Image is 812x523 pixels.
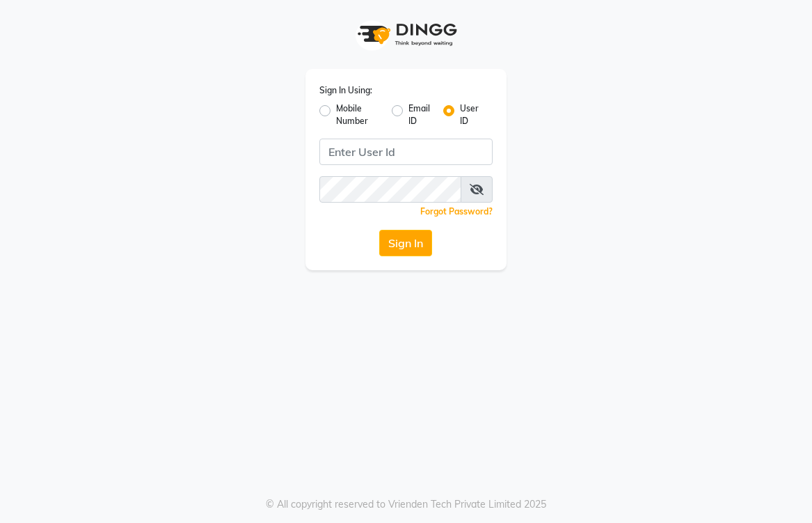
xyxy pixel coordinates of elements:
[319,139,493,165] input: Username
[350,14,461,55] img: logo1.svg
[379,230,432,256] button: Sign In
[420,206,493,217] a: Forgot Password?
[336,102,381,127] label: Mobile Number
[319,84,372,97] label: Sign In Using:
[460,102,481,127] label: User ID
[319,176,462,203] input: Username
[408,102,432,127] label: Email ID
